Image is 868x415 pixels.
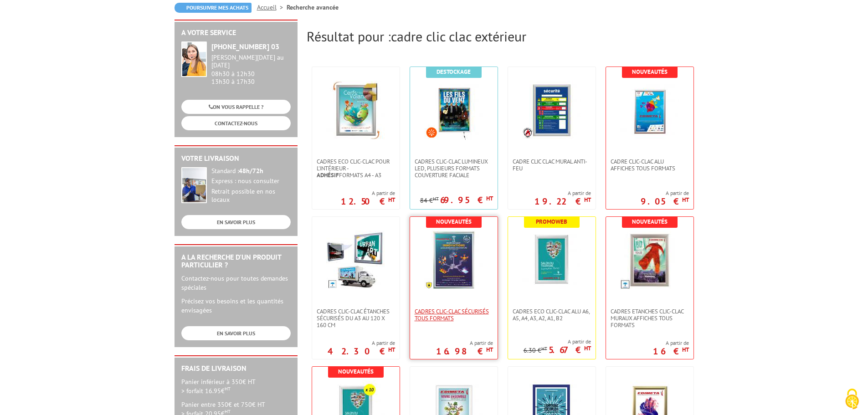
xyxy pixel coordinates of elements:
[641,190,689,197] span: A partir de
[841,388,863,410] img: Cookies (fenêtre modale)
[522,81,581,140] img: Cadre CLIC CLAC Mural ANTI-FEU
[420,197,439,204] p: 84 €
[312,158,400,179] a: Cadres Eco Clic-Clac pour l'intérieur -Adhésifformats A4 - A3
[391,27,526,45] span: cadre clic clac extérieur
[641,199,689,204] p: 9.05 €
[415,308,493,322] span: Cadres Clic-Clac Sécurisés Tous formats
[632,218,668,225] b: Nouveautés
[534,199,591,204] p: 19.22 €
[312,308,400,328] a: Cadres Clic-Clac Étanches Sécurisés du A3 au 120 x 160 cm
[508,158,596,172] a: Cadre CLIC CLAC Mural ANTI-FEU
[181,41,207,77] img: widget-service.jpg
[181,29,291,37] h2: A votre service
[211,167,291,175] div: Standard :
[307,29,694,44] h2: Résultat pour :
[606,308,693,328] a: Cadres Etanches Clic-Clac muraux affiches tous formats
[181,116,291,130] a: CONTACTEZ-NOUS
[410,308,498,322] a: Cadres Clic-Clac Sécurisés Tous formats
[522,231,581,290] img: Cadres Eco Clic-Clac alu A6, A5, A4, A3, A2, A1, B2
[328,339,395,347] span: A partir de
[433,195,439,202] sup: HT
[424,81,483,140] img: Cadres Clic-Clac lumineux LED, plusieurs formats couverture faciale
[620,231,679,290] img: Cadres Etanches Clic-Clac muraux affiches tous formats
[388,346,395,354] sup: HT
[508,308,596,322] a: Cadres Eco Clic-Clac alu A6, A5, A4, A3, A2, A1, B2
[611,308,689,328] span: Cadres Etanches Clic-Clac muraux affiches tous formats
[436,348,493,354] p: 16.98 €
[181,387,231,395] span: > forfait 16.95€
[181,377,291,395] p: Panier inférieur à 350€ HT
[341,199,395,204] p: 12.50 €
[513,158,591,172] span: Cadre CLIC CLAC Mural ANTI-FEU
[415,158,493,179] span: Cadres Clic-Clac lumineux LED, plusieurs formats couverture faciale
[440,197,493,203] p: 69.95 €
[181,326,291,340] a: EN SAVOIR PLUS
[606,158,693,172] a: Cadre Clic-Clac Alu affiches tous formats
[524,338,591,345] span: A partir de
[524,347,547,354] p: 6.30 €
[211,177,291,185] div: Express : nous consulter
[682,196,689,204] sup: HT
[486,346,493,354] sup: HT
[620,81,679,140] img: Cadre Clic-Clac Alu affiches tous formats
[584,344,591,352] sup: HT
[486,195,493,202] sup: HT
[181,215,291,229] a: EN SAVOIR PLUS
[632,68,668,76] b: Nouveautés
[239,167,263,175] strong: 48h/72h
[181,253,291,269] h2: A la recherche d'un produit particulier ?
[536,218,567,225] b: Promoweb
[257,3,287,11] a: Accueil
[410,158,498,179] a: Cadres Clic-Clac lumineux LED, plusieurs formats couverture faciale
[653,348,689,354] p: 16 €
[181,167,207,203] img: widget-livraison.jpg
[181,100,291,114] a: ON VOUS RAPPELLE ?
[534,190,591,197] span: A partir de
[436,339,493,347] span: A partir de
[611,158,689,172] span: Cadre Clic-Clac Alu affiches tous formats
[317,171,339,179] strong: Adhésif
[388,196,395,204] sup: HT
[181,297,291,315] p: Précisez vos besoins et les quantités envisagées
[584,196,591,204] sup: HT
[549,347,591,353] p: 5.67 €
[211,188,291,204] div: Retrait possible en nos locaux
[437,68,471,76] b: Destockage
[211,54,291,69] div: [PERSON_NAME][DATE] au [DATE]
[541,345,547,352] sup: HT
[181,154,291,163] h2: Votre livraison
[338,368,374,375] b: Nouveautés
[836,384,868,415] button: Cookies (fenêtre modale)
[175,3,252,13] a: Poursuivre mes achats
[341,190,395,197] span: A partir de
[513,308,591,322] span: Cadres Eco Clic-Clac alu A6, A5, A4, A3, A2, A1, B2
[328,348,395,354] p: 42.30 €
[181,274,291,292] p: Contactez-nous pour toutes demandes spéciales
[211,54,291,85] div: 08h30 à 12h30 13h30 à 17h30
[317,158,395,179] span: Cadres Eco Clic-Clac pour l'intérieur - formats A4 - A3
[326,81,385,140] img: Cadres Eco Clic-Clac pour l'intérieur - <strong>Adhésif</strong> formats A4 - A3
[225,385,231,392] sup: HT
[424,231,483,290] img: Cadres Clic-Clac Sécurisés Tous formats
[181,364,291,373] h2: Frais de Livraison
[436,218,472,225] b: Nouveautés
[653,339,689,347] span: A partir de
[682,346,689,354] sup: HT
[317,308,395,328] span: Cadres Clic-Clac Étanches Sécurisés du A3 au 120 x 160 cm
[287,3,339,12] li: Recherche avancée
[225,408,231,415] sup: HT
[326,231,385,290] img: Cadres Clic-Clac Étanches Sécurisés du A3 au 120 x 160 cm
[211,42,279,51] strong: [PHONE_NUMBER] 03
